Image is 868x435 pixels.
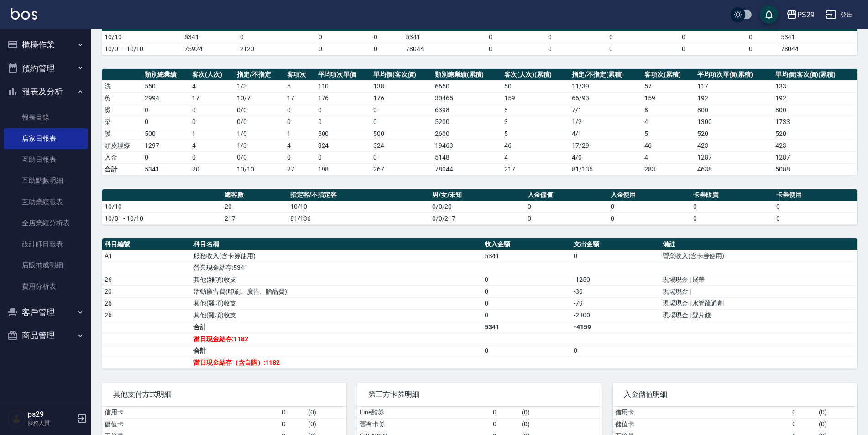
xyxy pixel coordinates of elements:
td: 10 / 7 [235,92,285,104]
td: 0 [571,345,660,357]
td: 217 [502,163,569,175]
td: 現場現金 | [660,285,857,297]
th: 客次(人次)(累積) [502,69,569,81]
button: 登出 [822,6,857,23]
td: 0 [525,201,608,212]
td: 50 [502,80,569,92]
td: 500 [371,128,433,140]
td: 133 [773,80,857,92]
th: 收入金額 [482,238,571,250]
td: 0 [280,418,306,430]
button: 商品管理 [4,324,88,347]
th: 單均價(客次價) [371,69,433,81]
td: 1 [190,128,235,140]
th: 支出金額 [571,238,660,250]
td: 0 [190,151,235,163]
td: 30465 [433,92,502,104]
td: 5148 [433,151,502,163]
td: 5341 [779,31,857,43]
td: 10/10 [102,31,182,43]
td: 0 [142,104,190,116]
td: 4 [190,80,235,92]
td: 78044 [433,163,502,175]
td: 舊有卡券 [357,418,491,430]
td: 1 / 0 [235,128,285,140]
td: 服務收入(含卡券使用) [191,250,482,262]
td: 0 [190,104,235,116]
a: 互助業績報表 [4,192,88,212]
td: 46 [502,140,569,151]
a: 費用分析表 [4,276,88,297]
td: 176 [371,92,433,104]
td: 17 / 29 [570,140,642,151]
td: 0 [459,31,522,43]
td: 0 [142,116,190,128]
td: 活動廣告費(印刷、廣告、贈品費) [191,285,482,297]
td: 0 [691,201,774,212]
td: 5341 [482,321,571,333]
td: 4 [642,116,695,128]
td: 0 [316,104,371,116]
td: 0 [482,309,571,321]
td: 0 / 0 [235,116,285,128]
td: 0 [790,418,816,430]
td: 其他(雜項)收支 [191,297,482,309]
td: 1297 [142,140,190,151]
td: 10/10 [288,201,430,212]
td: 26 [102,297,191,309]
td: 1287 [695,151,773,163]
button: 櫃檯作業 [4,33,88,57]
th: 類別總業績(累積) [433,69,502,81]
table: a dense table [102,10,857,55]
td: 78044 [403,43,459,55]
td: 0 [571,250,660,262]
h5: ps29 [28,410,74,419]
th: 類別總業績 [142,69,190,81]
td: 4 [502,151,569,163]
td: 800 [773,104,857,116]
table: a dense table [102,189,857,225]
a: 全店業績分析表 [4,212,88,233]
td: 4 [190,140,235,151]
td: 10/01 - 10/10 [102,212,222,224]
td: Line酷券 [357,407,491,419]
th: 總客數 [222,189,288,201]
td: 2120 [238,43,293,55]
td: 當日現金結存（含自購）:1182 [191,357,482,368]
th: 客項次(累積) [642,69,695,81]
th: 單均價(客次價)(累積) [773,69,857,81]
td: 0 [142,151,190,163]
td: 198 [316,163,371,175]
td: 0 [190,116,235,128]
td: 423 [773,140,857,151]
button: save [760,5,778,24]
td: ( 0 ) [519,407,602,419]
td: 500 [142,128,190,140]
th: 卡券使用 [774,189,857,201]
td: 550 [142,80,190,92]
td: ( 0 ) [519,418,602,430]
td: 0 [316,116,371,128]
td: 5341 [482,250,571,262]
td: 46 [642,140,695,151]
td: 6398 [433,104,502,116]
td: 5 [285,80,315,92]
td: -79 [571,297,660,309]
td: 營業現金結存:5341 [191,262,482,274]
td: 81/136 [570,163,642,175]
td: 4 / 0 [570,151,642,163]
td: 138 [371,80,433,92]
span: 入金儲值明細 [624,390,846,399]
td: 0 [348,31,403,43]
td: 0 [691,212,774,224]
td: 0 [774,212,857,224]
td: 剪 [102,92,142,104]
td: 0 [316,151,371,163]
td: 78044 [779,43,857,55]
td: 20 [222,201,288,212]
td: 0 [482,297,571,309]
td: 0 [522,31,577,43]
td: 1733 [773,116,857,128]
th: 科目名稱 [191,238,482,250]
td: 0 [348,43,403,55]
